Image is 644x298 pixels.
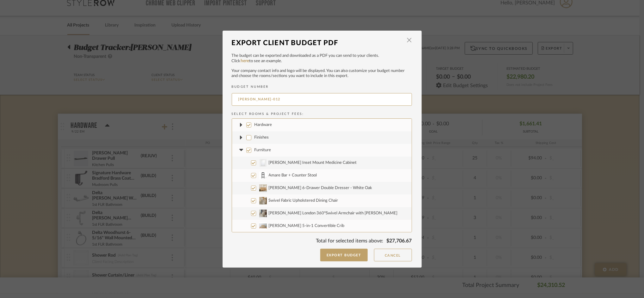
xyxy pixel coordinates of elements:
span: [PERSON_NAME] Inset Mount Medicine Cabinet [269,161,357,165]
img: c84186f8-b86d-4a9f-8d9e-36aa5bc566d2_50x50.jpg [259,184,267,192]
input: [PERSON_NAME] London 360°Swivel Armchair with [PERSON_NAME] [251,211,256,216]
p: The budget can be exported and downloaded as a PDF you can send to your clients. [232,53,412,59]
h2: BUDGET NUMBER [232,85,412,89]
span: $27,706.67 [387,238,412,243]
span: Furniture [255,148,271,152]
dialog-header: Export Client Budget PDF [232,36,412,50]
p: Click to see an example. [232,58,412,64]
input: [PERSON_NAME] 5-in-1 Convertible Crib [251,223,256,229]
img: 864b8740-5e27-47e1-83e1-7c3d4dd9a63b_50x50.jpg [259,197,267,205]
img: f2ca6c92-0777-41c5-9592-6469bc9caaa9_50x50.jpg [259,222,267,230]
span: [PERSON_NAME] London 360°Swivel Armchair with [PERSON_NAME] [269,211,398,215]
input: Furniture [246,148,251,153]
p: Your company contact info and logo will be displayed. You can also customize your budget number a... [232,69,412,79]
span: Finishes [255,135,269,140]
span: [PERSON_NAME] 6-Drawer Double Dresser - White Oak [269,186,372,190]
input: Swivel Fabric Upholstered Dining Chair [251,198,256,203]
input: Amare Bar + Counter Stool [251,173,256,178]
img: 51adac50-bdff-4978-a3fe-2db5a8c6ef48_50x50.jpg [259,172,267,179]
input: BUDGET NUMBER [232,93,412,106]
a: here [241,59,249,63]
span: [PERSON_NAME] 5-in-1 Convertible Crib [269,224,345,228]
button: Cancel [374,249,412,261]
input: [PERSON_NAME] 6-Drawer Double Dresser - White Oak [251,186,256,191]
input: [PERSON_NAME] Inset Mount Medicine Cabinet [251,160,256,165]
button: Close [403,34,416,47]
img: e62f063b-9e5f-4d25-be4e-c35fe02ae3c1_50x50.jpg [259,210,267,217]
div: Export Client Budget PDF [232,36,402,50]
input: Finishes [246,135,251,140]
span: Hardware [255,123,272,127]
button: Export Budget [320,249,368,261]
input: Hardware [246,122,251,128]
span: Total for selected items above: [316,238,383,243]
h2: Select Rooms & Project Fees: [232,112,412,116]
span: Swivel Fabric Upholstered Dining Chair [269,199,338,203]
img: 0213cf3f-292f-4c5e-92dc-32ce76824ddf_50x50.jpg [259,159,267,167]
span: Amare Bar + Counter Stool [269,173,317,177]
